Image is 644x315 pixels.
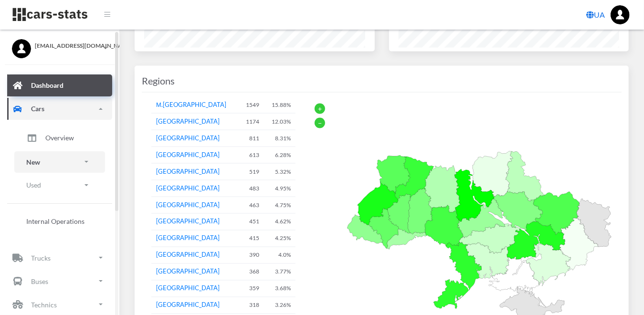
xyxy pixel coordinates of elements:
[264,113,296,130] td: 12.03%
[156,284,220,294] button: [GEOGRAPHIC_DATA]
[156,117,220,126] button: [GEOGRAPHIC_DATA]
[264,230,296,247] td: 4.25%
[239,96,264,113] td: 1549
[239,297,264,314] td: 318
[45,133,74,143] span: Overview
[239,213,264,230] td: 451
[239,230,264,247] td: 415
[239,147,264,163] td: 613
[264,130,296,147] td: 8.31%
[264,96,296,113] td: 15.88%
[7,270,112,292] a: Buses
[582,5,609,24] a: UA
[239,247,264,263] td: 390
[315,104,325,114] div: +
[264,297,296,314] td: 3.26%
[264,197,296,213] td: 4.75%
[264,213,296,230] td: 4.62%
[31,252,51,264] p: Trucks
[14,126,105,150] a: Overview
[7,74,112,96] a: Dashboard
[26,156,40,168] p: New
[156,100,226,110] button: М.[GEOGRAPHIC_DATA]
[239,163,264,180] td: 519
[12,39,107,50] a: [EMAIL_ADDRESS][DOMAIN_NAME]
[26,179,41,191] p: Used
[156,234,220,243] button: [GEOGRAPHIC_DATA]
[239,113,264,130] td: 1174
[239,263,264,280] td: 368
[14,211,105,231] a: Internal Operations
[142,73,175,88] h4: Regions
[264,280,296,297] td: 3.68%
[35,42,107,50] span: [EMAIL_ADDRESS][DOMAIN_NAME]
[156,167,220,177] button: [GEOGRAPHIC_DATA]
[611,5,630,24] img: ...
[264,163,296,180] td: 5.32%
[239,197,264,213] td: 463
[14,151,105,173] a: New
[31,299,57,311] p: Technics
[31,275,48,287] p: Buses
[156,150,220,160] button: [GEOGRAPHIC_DATA]
[7,247,112,269] a: Trucks
[31,103,44,115] p: Cars
[31,79,63,91] p: Dashboard
[156,184,220,193] button: [GEOGRAPHIC_DATA]
[264,180,296,197] td: 4.95%
[315,118,325,128] div: −
[156,267,220,277] button: [GEOGRAPHIC_DATA]
[264,147,296,163] td: 6.28%
[12,7,88,22] img: navbar brand
[156,251,220,260] button: [GEOGRAPHIC_DATA]
[14,174,105,196] a: Used
[239,180,264,197] td: 483
[239,280,264,297] td: 359
[156,217,220,227] button: [GEOGRAPHIC_DATA]
[264,263,296,280] td: 3.77%
[156,134,220,143] button: [GEOGRAPHIC_DATA]
[156,301,220,310] button: [GEOGRAPHIC_DATA]
[26,216,84,226] span: Internal Operations
[7,98,112,120] a: Cars
[156,200,220,210] button: [GEOGRAPHIC_DATA]
[264,247,296,263] td: 4.0%
[239,130,264,147] td: 811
